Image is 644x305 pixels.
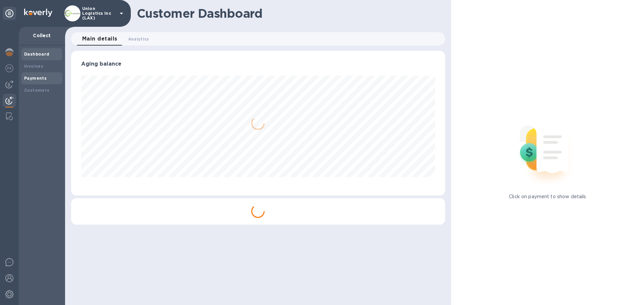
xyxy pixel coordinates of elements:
[82,34,117,44] span: Main details
[24,64,43,69] b: Invoices
[24,88,50,93] b: Customers
[24,76,47,81] b: Payments
[128,35,149,43] span: Analytics
[3,7,16,20] div: Unpin categories
[24,9,52,17] img: Logo
[137,6,440,20] h1: Customer Dashboard
[82,6,116,20] p: Union Logistics Inc (LAX)
[24,52,50,57] b: Dashboard
[24,32,60,39] p: Collect
[81,61,435,67] h3: Aging balance
[509,193,586,200] p: Click on payment to show details
[5,64,13,72] img: Foreign exchange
